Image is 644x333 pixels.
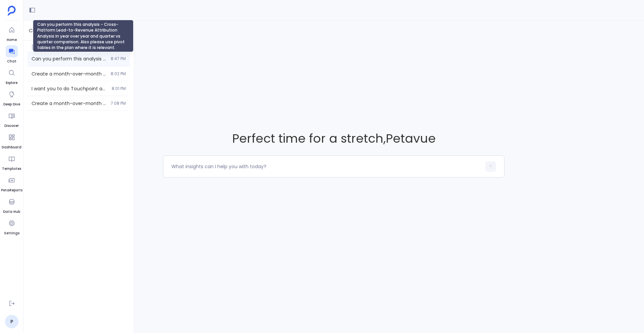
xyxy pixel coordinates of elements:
[4,123,19,129] span: Discover
[1,188,22,193] span: PetaReports
[8,6,16,16] img: petavue logo
[28,41,130,50] span: [DATE]
[1,174,22,193] a: PetaReports
[5,315,18,328] a: P
[6,59,18,64] span: Chat
[2,166,21,172] span: Templates
[6,37,18,43] span: Home
[111,101,126,106] span: 7:08 PM
[3,102,20,107] span: Deep Dive
[32,55,107,62] span: Can you perform this analysis - Cross-Platform Lead-to-Revenue Attribution Analysis in year over ...
[163,130,504,147] span: Perfect time for a stretch , Petavue
[2,153,21,172] a: Templates
[2,145,21,150] span: Dashboard
[32,85,108,92] span: I want you to do Touchpoint analysis on marketing leads and do a stage by stage breakdown on the ...
[6,80,18,86] span: Explore
[32,100,107,107] span: Create a month-over-month lead source attribution analysis showing growth/change percentages by c...
[6,24,18,43] a: Home
[4,231,19,236] span: Settings
[32,70,107,77] span: Create a month-over-month lead source attribution analysis showing growth/change percentages by c...
[2,131,21,150] a: Dashboard
[112,86,126,91] span: 8:01 PM
[6,67,18,86] a: Explore
[33,20,133,52] div: Can you perform this analysis - Cross-Platform Lead-to-Revenue Attribution Analysis in year over ...
[4,110,19,129] a: Discover
[3,196,20,215] a: Data Hub
[6,45,18,64] a: Chat
[111,56,126,61] span: 8:47 PM
[111,71,126,77] span: 8:02 PM
[4,217,19,236] a: Settings
[3,209,20,215] span: Data Hub
[3,88,20,107] a: Deep Dive
[29,27,58,34] span: Chat History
